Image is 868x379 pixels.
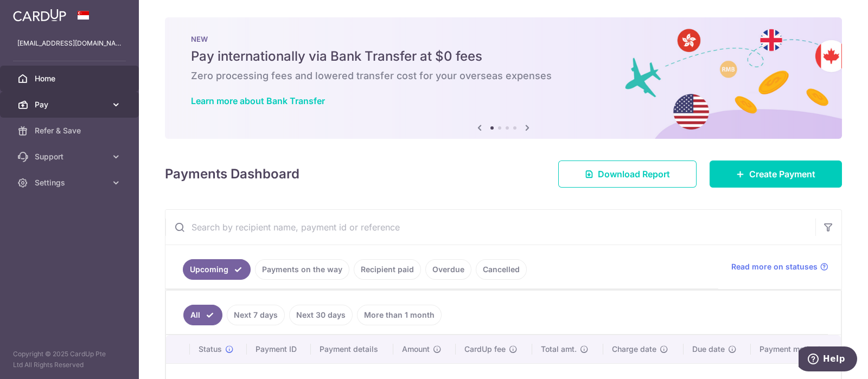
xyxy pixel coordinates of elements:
a: Read more on statuses [731,261,828,272]
a: Overdue [425,259,471,280]
th: Payment method [751,335,841,363]
iframe: Opens a widget where you can find more information [799,346,857,374]
a: Payments on the way [255,259,349,280]
th: Payment details [311,335,394,363]
a: Next 30 days [289,305,353,325]
a: Upcoming [183,259,251,280]
a: Create Payment [710,160,842,188]
a: Download Report [558,160,697,188]
a: Learn more about Bank Transfer [191,95,325,106]
a: More than 1 month [357,305,442,325]
h5: Pay internationally via Bank Transfer at $0 fees [191,48,816,65]
span: Create Payment [749,168,815,181]
span: Charge date [612,344,656,355]
span: Status [199,344,222,355]
span: Home [35,73,106,84]
span: Settings [35,177,106,188]
span: Support [35,151,106,162]
a: Recipient paid [354,259,421,280]
span: Pay [35,99,106,110]
span: Download Report [598,168,670,181]
th: Payment ID [247,335,311,363]
span: Total amt. [541,344,577,355]
img: Bank transfer banner [165,17,842,139]
p: NEW [191,35,816,43]
a: Cancelled [476,259,527,280]
img: CardUp [13,9,66,22]
h6: Zero processing fees and lowered transfer cost for your overseas expenses [191,69,816,82]
span: Amount [402,344,430,355]
span: Read more on statuses [731,261,818,272]
p: [EMAIL_ADDRESS][DOMAIN_NAME] [17,38,122,49]
a: Next 7 days [227,305,285,325]
span: Due date [692,344,725,355]
h4: Payments Dashboard [165,164,299,184]
input: Search by recipient name, payment id or reference [165,210,815,245]
a: All [183,305,222,325]
span: Refer & Save [35,125,106,136]
span: CardUp fee [464,344,506,355]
